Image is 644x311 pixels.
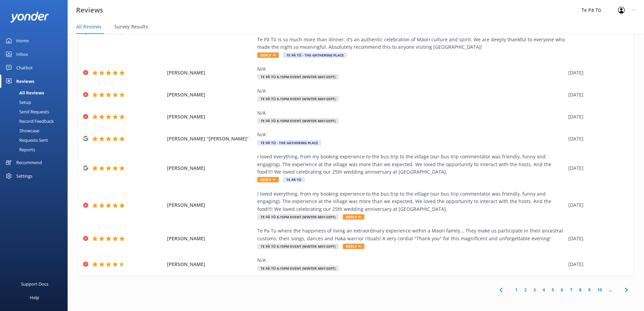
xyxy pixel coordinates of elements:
div: [DATE] [568,261,625,268]
div: [DATE] [568,235,625,242]
div: [DATE] [568,91,625,98]
span: [PERSON_NAME] [167,261,254,268]
div: Settings [16,169,32,183]
div: I loved everything, from my booking experience to the bus trip to the village (our bus trip comme... [257,153,565,176]
div: [DATE] [568,135,625,142]
a: 4 [539,287,548,293]
div: N/A [257,257,565,264]
div: Home [16,34,29,47]
div: Support Docs [21,277,48,291]
div: Inbox [16,47,28,61]
span: Te Pā Tū 6.15pm Event (WINTER May-Sept) [257,118,339,124]
a: 2 [521,287,530,293]
a: 9 [585,287,594,293]
span: Reply [257,177,279,182]
a: All Reviews [4,88,68,97]
div: [DATE] [568,69,625,76]
span: Te Pā Tū 6.15pm Event (WINTER May-Sept) [257,96,339,102]
div: Showcase [4,126,39,135]
span: Te Pā Tū 6.15pm Event (WINTER May-Sept) [257,74,339,80]
h3: Reviews [76,5,103,16]
img: yonder-white-logo.png [10,12,49,23]
span: Te Pā Tū 6.15pm Event (WINTER May-Sept) [257,214,339,220]
a: 6 [557,287,567,293]
span: Survey Results [114,23,148,30]
span: Reply [257,52,279,58]
span: Reply [343,244,364,249]
a: Requests Sent [4,135,68,145]
div: N/A [257,65,565,73]
span: [PERSON_NAME] [167,164,254,172]
div: Help [30,291,39,304]
a: Setup [4,97,68,107]
div: Record Feedback [4,116,54,126]
div: Chatbot [16,61,33,74]
a: 3 [530,287,539,293]
span: Te Pā Tū [283,177,305,182]
span: [PERSON_NAME] [167,201,254,209]
div: [DATE] [568,201,625,209]
a: 10 [594,287,605,293]
a: Record Feedback [4,116,68,126]
span: [PERSON_NAME] [167,91,254,98]
a: Reports [4,145,68,154]
span: Te Pā Tū 6.15pm Event (WINTER May-Sept) [257,244,339,249]
div: Recommend [16,156,42,169]
div: Send Requests [4,107,49,116]
span: Te Pā Tū 6.15pm Event (WINTER May-Sept) [257,266,339,271]
a: 5 [548,287,557,293]
div: Requests Sent [4,135,48,145]
span: ... [605,287,615,293]
a: 1 [512,287,521,293]
a: 7 [567,287,576,293]
span: Reply [343,214,364,220]
div: [DATE] [568,164,625,172]
div: Setup [4,97,31,107]
div: Te Pa Tu where the happiness of living an extraordinary experience within a Maori family... They ... [257,227,565,242]
span: [PERSON_NAME] [167,113,254,120]
span: Te Pā Tū - The Gathering Place [257,140,321,146]
span: [PERSON_NAME] [167,235,254,242]
div: Reports [4,145,35,154]
div: N/A [257,131,565,138]
div: I loved everything, from my booking experience to the bus trip to the village (our bus trip comme... [257,190,565,213]
span: [PERSON_NAME] “[PERSON_NAME]” [167,135,254,142]
div: [DATE] [568,113,625,120]
a: Send Requests [4,107,68,116]
span: Te Pā Tū - The Gathering Place [283,52,347,58]
span: All Reviews [76,23,101,30]
div: N/A [257,87,565,95]
a: Showcase [4,126,68,135]
div: Reviews [16,74,34,88]
div: N/A [257,109,565,117]
a: 8 [576,287,585,293]
div: All Reviews [4,88,44,97]
span: [PERSON_NAME] [167,69,254,76]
